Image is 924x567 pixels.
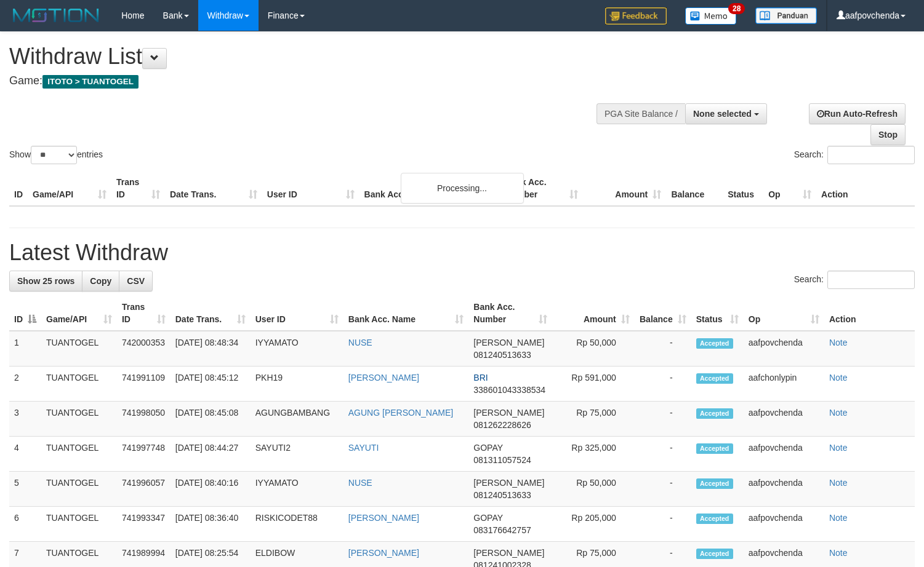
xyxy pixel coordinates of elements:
input: Search: [827,271,915,289]
th: Op: activate to sort column ascending [744,296,824,331]
td: [DATE] 08:45:12 [171,367,251,402]
td: TUANTOGEL [41,367,117,402]
td: [DATE] 08:44:27 [171,437,251,472]
label: Search: [794,271,915,289]
th: Date Trans.: activate to sort column ascending [171,296,251,331]
td: aafpovchenda [744,472,824,507]
span: Copy 081311057524 to clipboard [473,455,531,465]
td: AGUNGBAMBANG [251,402,343,437]
a: Show 25 rows [9,271,82,291]
img: panduan.png [755,7,817,24]
th: Bank Acc. Name: activate to sort column ascending [343,296,469,331]
a: NUSE [348,478,372,488]
h1: Withdraw List [9,44,604,69]
a: CSV [119,271,153,291]
a: Copy [82,271,119,291]
th: User ID: activate to sort column ascending [251,296,343,331]
a: [PERSON_NAME] [348,373,419,383]
td: TUANTOGEL [41,472,117,507]
td: Rp 50,000 [552,472,635,507]
a: Note [829,408,848,418]
a: [PERSON_NAME] [348,548,419,558]
td: TUANTOGEL [41,402,117,437]
td: 742000353 [117,331,171,367]
th: Date Trans. [165,171,262,206]
td: 741991109 [117,367,171,402]
th: Status [723,171,763,206]
span: Accepted [696,549,733,559]
th: ID [9,171,28,206]
td: [DATE] 08:40:16 [171,472,251,507]
td: aafpovchenda [744,507,824,542]
a: AGUNG [PERSON_NAME] [348,408,453,418]
span: CSV [127,276,145,286]
a: Note [829,548,848,558]
span: [PERSON_NAME] [473,338,544,347]
td: 5 [9,472,41,507]
a: Note [829,338,848,347]
td: 6 [9,507,41,542]
a: Note [829,513,848,523]
td: [DATE] 08:45:08 [171,402,251,437]
span: 28 [728,3,745,14]
a: Note [829,478,848,488]
span: Show 25 rows [17,276,74,286]
td: [DATE] 08:48:34 [171,331,251,367]
a: Note [829,443,848,453]
th: Game/API [28,171,111,206]
th: Amount [583,171,666,206]
td: aafpovchenda [744,437,824,472]
td: aafpovchenda [744,402,824,437]
span: [PERSON_NAME] [473,408,544,418]
span: Copy 083176642757 to clipboard [473,525,531,535]
span: Copy 338601043338534 to clipboard [473,385,545,395]
div: Processing... [401,173,524,204]
th: User ID [262,171,360,206]
th: Amount: activate to sort column ascending [552,296,635,331]
td: 741998050 [117,402,171,437]
td: TUANTOGEL [41,507,117,542]
h4: Game: [9,75,604,87]
th: Balance: activate to sort column ascending [635,296,691,331]
span: GOPAY [473,443,502,453]
span: Copy 081262228626 to clipboard [473,420,531,430]
span: [PERSON_NAME] [473,548,544,558]
a: Run Auto-Refresh [809,103,906,124]
th: Bank Acc. Number [500,171,583,206]
td: 4 [9,437,41,472]
td: IYYAMATO [251,472,343,507]
td: TUANTOGEL [41,331,117,367]
span: Copy 081240513633 to clipboard [473,490,531,500]
td: Rp 50,000 [552,331,635,367]
td: RISKICODET88 [251,507,343,542]
label: Search: [794,146,915,164]
td: - [635,507,691,542]
span: Accepted [696,373,733,384]
td: 741997748 [117,437,171,472]
th: ID: activate to sort column descending [9,296,41,331]
th: Bank Acc. Name [360,171,500,206]
span: Accepted [696,513,733,524]
th: Status: activate to sort column ascending [691,296,744,331]
th: Op [763,171,816,206]
span: Copy [90,276,111,286]
td: Rp 205,000 [552,507,635,542]
th: Game/API: activate to sort column ascending [41,296,117,331]
select: Showentries [31,146,77,164]
span: ITOTO > TUANTOGEL [42,75,139,89]
td: 1 [9,331,41,367]
td: PKH19 [251,367,343,402]
span: Copy 081240513633 to clipboard [473,350,531,360]
th: Trans ID [111,171,165,206]
td: Rp 325,000 [552,437,635,472]
td: - [635,331,691,367]
td: aafchonlypin [744,367,824,402]
a: SAYUTI [348,443,379,453]
span: Accepted [696,338,733,349]
img: Feedback.jpg [605,7,667,25]
button: None selected [685,103,767,124]
th: Action [816,171,915,206]
input: Search: [827,146,915,164]
span: Accepted [696,478,733,489]
td: IYYAMATO [251,331,343,367]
